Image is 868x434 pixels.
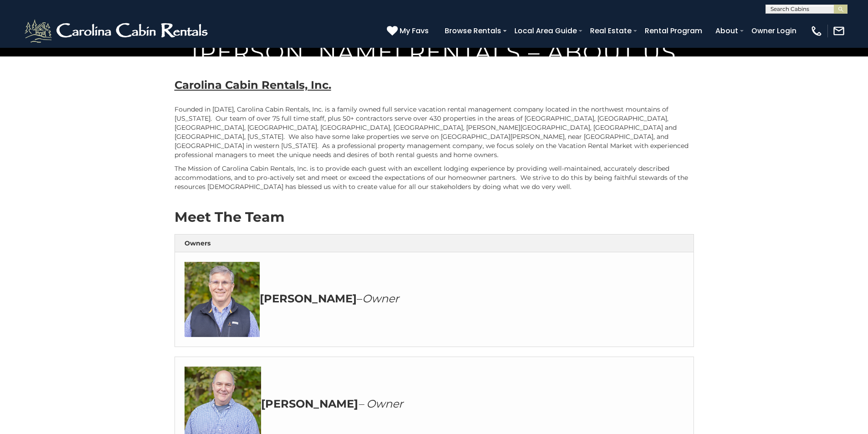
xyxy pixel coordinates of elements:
img: phone-regular-white.png [810,25,823,37]
p: Founded in [DATE], Carolina Cabin Rentals, Inc. is a family owned full service vacation rental ma... [175,105,694,159]
a: Real Estate [586,23,636,39]
img: White-1-2.png [23,17,212,45]
a: Browse Rentals [440,23,506,39]
strong: Meet The Team [175,209,284,225]
strong: [PERSON_NAME] [260,292,357,305]
strong: [PERSON_NAME] [261,397,358,410]
b: Carolina Cabin Rentals, Inc. [175,78,331,92]
img: mail-regular-white.png [832,25,845,37]
a: Owner Login [747,23,801,39]
a: About [711,23,743,39]
a: Rental Program [640,23,707,39]
strong: Owners [185,239,211,247]
a: Local Area Guide [510,23,581,39]
em: – Owner [358,397,403,410]
p: The Mission of Carolina Cabin Rentals, Inc. is to provide each guest with an excellent lodging ex... [175,164,694,191]
em: Owner [362,292,399,305]
h3: – [185,262,684,337]
span: My Favs [400,25,429,36]
a: My Favs [387,25,431,37]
